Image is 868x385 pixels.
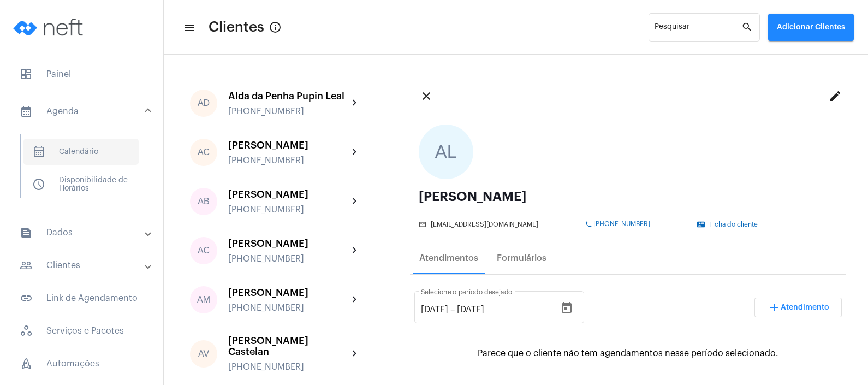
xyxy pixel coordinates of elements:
span: Automações [11,351,152,377]
mat-panel-title: Dados [20,226,146,239]
mat-icon: add [768,301,781,314]
mat-icon: chevron_right [348,146,361,159]
span: Serviços e Pacotes [11,318,152,344]
span: Disponibilidade de Horários [23,171,139,198]
mat-icon: search [741,21,754,34]
span: sidenav icon [20,68,33,81]
button: Adicionar Atendimento [754,298,842,317]
span: sidenav icon [20,324,33,337]
span: Ficha do cliente [709,221,758,228]
input: Data de início [421,305,448,315]
div: Alda da Penha Pupin Leal [228,91,348,102]
span: Clientes [209,19,264,36]
button: Adicionar Clientes [768,14,854,41]
input: Data do fim [457,305,522,315]
span: – [450,305,455,315]
input: Pesquisar [655,25,741,34]
span: Atendimento [781,304,829,311]
mat-icon: close [420,90,433,103]
div: AM [190,286,217,313]
div: [PERSON_NAME] [228,189,348,200]
div: [PERSON_NAME] Castelan [228,335,348,357]
div: [PHONE_NUMBER] [228,156,348,165]
mat-icon: chevron_right [348,195,361,208]
div: [PHONE_NUMBER] [228,303,348,313]
div: Parece que o cliente não tem agendamentos nesse período selecionado. [414,348,842,358]
mat-expansion-panel-header: sidenav iconDados [7,220,163,246]
mat-icon: chevron_right [348,97,361,110]
div: AC [190,237,217,264]
span: sidenav icon [32,145,45,158]
div: [PHONE_NUMBER] [228,106,348,116]
mat-icon: sidenav icon [20,105,33,118]
mat-expansion-panel-header: sidenav iconClientes [7,252,163,279]
span: [PHONE_NUMBER] [593,221,650,228]
button: Open calendar [556,297,578,319]
span: [EMAIL_ADDRESS][DOMAIN_NAME] [431,221,538,228]
span: sidenav icon [32,178,45,191]
mat-icon: sidenav icon [20,259,33,272]
div: AB [190,188,217,215]
div: AC [190,139,217,166]
div: [PERSON_NAME] [228,140,348,151]
img: logo-neft-novo-2.png [9,5,91,49]
mat-icon: edit [829,90,842,103]
div: AL [419,125,473,179]
mat-icon: chevron_right [348,347,361,360]
mat-icon: mail_outline [419,221,427,228]
div: [PHONE_NUMBER] [228,205,348,215]
mat-expansion-panel-header: sidenav iconAgenda [7,94,163,129]
div: [PHONE_NUMBER] [228,362,348,372]
div: AV [190,340,217,368]
span: Adicionar Clientes [777,23,845,31]
mat-icon: sidenav icon [20,226,33,239]
div: [PERSON_NAME] [419,190,837,203]
mat-icon: chevron_right [348,244,361,257]
button: Button that displays a tooltip when focused or hovered over [264,16,286,38]
span: Painel [11,61,152,87]
div: AD [190,90,217,117]
div: [PERSON_NAME] [228,287,348,298]
div: sidenav iconAgenda [7,129,163,213]
mat-icon: contact_mail [697,221,706,228]
mat-icon: phone [585,221,593,228]
span: Calendário [23,139,139,165]
div: [PHONE_NUMBER] [228,254,348,264]
mat-icon: sidenav icon [20,292,33,305]
div: [PERSON_NAME] [228,238,348,249]
mat-icon: chevron_right [348,293,361,306]
mat-panel-title: Clientes [20,259,146,272]
mat-icon: sidenav icon [183,21,194,34]
div: Atendimentos [419,253,478,263]
div: Formulários [497,253,546,263]
mat-icon: Button that displays a tooltip when focused or hovered over [269,21,282,34]
mat-panel-title: Agenda [20,105,146,118]
span: Link de Agendamento [11,285,152,311]
span: sidenav icon [20,357,33,370]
